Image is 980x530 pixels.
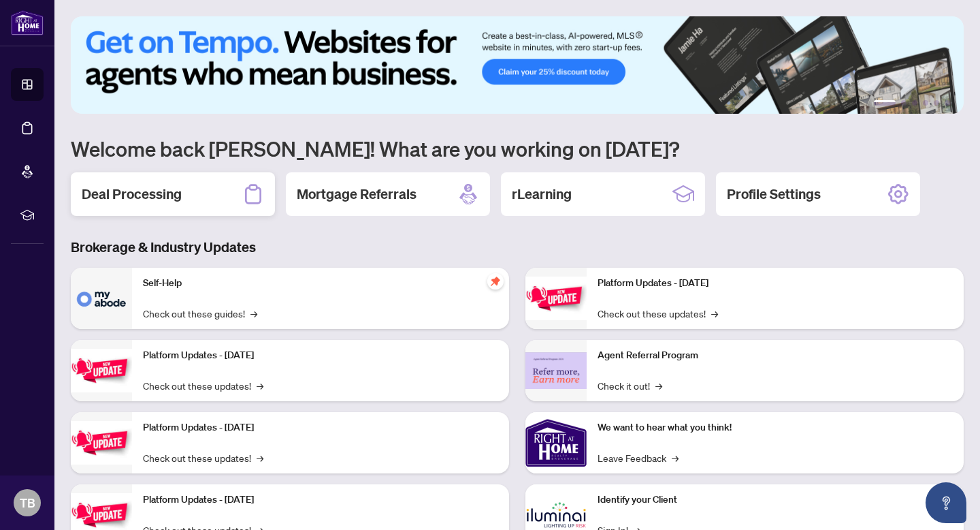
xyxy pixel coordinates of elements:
[143,450,263,465] a: Check out these updates!→
[598,420,953,435] p: We want to hear what you think!
[512,185,572,204] h2: rLearning
[727,185,821,204] h2: Profile Settings
[672,450,679,465] span: →
[297,185,416,204] h2: Mortgage Referrals
[143,276,498,291] p: Self-Help
[143,306,257,321] a: Check out these guides!→
[655,378,662,393] span: →
[143,493,498,508] p: Platform Updates - [DATE]
[257,378,263,393] span: →
[525,352,587,390] img: Agent Referral Program
[71,268,132,329] img: Self-Help
[598,348,953,363] p: Agent Referral Program
[257,450,263,465] span: →
[874,100,896,106] button: 1
[945,100,950,106] button: 6
[71,421,132,464] img: Platform Updates - July 21, 2025
[71,136,964,161] h1: Welcome back [PERSON_NAME]! What are you working on [DATE]?
[71,238,964,257] h3: Brokerage & Industry Updates
[11,10,44,35] img: logo
[250,306,257,321] span: →
[71,16,964,114] img: Slide 0
[923,100,928,106] button: 4
[926,482,966,523] button: Open asap
[598,493,953,508] p: Identify your Client
[82,185,182,204] h2: Deal Processing
[525,412,587,473] img: We want to hear what you think!
[71,349,132,392] img: Platform Updates - September 16, 2025
[20,493,35,512] span: TB
[598,276,953,291] p: Platform Updates - [DATE]
[525,277,587,319] img: Platform Updates - June 23, 2025
[143,378,263,393] a: Check out these updates!→
[598,450,679,465] a: Leave Feedback→
[912,100,917,106] button: 3
[598,306,718,321] a: Check out these updates!→
[487,273,504,290] span: pushpin
[934,100,939,106] button: 5
[901,100,906,106] button: 2
[143,348,498,363] p: Platform Updates - [DATE]
[598,378,662,393] a: Check it out!→
[711,306,718,321] span: →
[143,420,498,435] p: Platform Updates - [DATE]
